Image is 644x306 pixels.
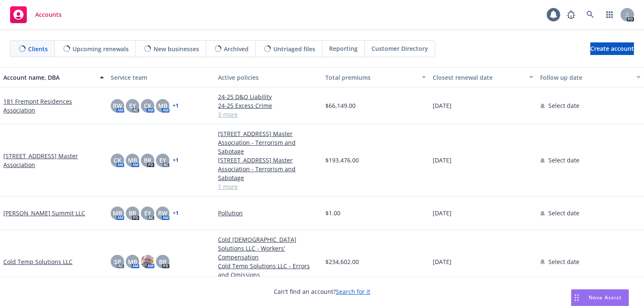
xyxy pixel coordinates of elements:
[218,101,319,110] a: 24-25 Excess Crime
[325,156,359,165] span: $193,476.00
[433,257,452,266] span: [DATE]
[159,257,166,266] span: BR
[429,67,537,87] button: Closest renewal date
[371,44,428,53] span: Customer Directory
[111,73,211,82] div: Service team
[173,211,179,216] a: + 1
[114,257,121,266] span: SP
[224,44,249,53] span: Archived
[325,73,417,82] div: Total premiums
[329,44,358,53] span: Reporting
[601,6,618,23] a: Switch app
[218,110,319,119] a: 3 more
[548,209,579,217] span: Select date
[3,97,104,115] a: 181 Fremont Residences Association
[571,289,629,306] button: Nova Assist
[144,101,151,110] span: CK
[563,6,579,23] a: Report a Bug
[322,67,429,87] button: Total premiums
[144,209,151,217] span: EY
[218,235,319,262] a: Cold [DEMOGRAPHIC_DATA] Solutions LLC - Workers' Compensation
[548,257,579,266] span: Select date
[158,209,167,217] span: RW
[336,288,370,296] a: Search for it
[3,257,73,266] a: Cold Temp Solutions LLC
[433,209,452,217] span: [DATE]
[218,209,319,217] a: Pollution
[218,129,319,156] a: [STREET_ADDRESS] Master Association - Terrorism and Sabotage
[7,3,65,26] a: Accounts
[129,101,136,110] span: EY
[273,44,315,53] span: Untriaged files
[107,67,215,87] button: Service team
[548,101,579,110] span: Select date
[274,287,370,296] span: Can't find an account?
[433,101,452,110] span: [DATE]
[325,209,340,217] span: $1.00
[218,156,319,182] a: [STREET_ADDRESS] Master Association - Terrorism and Sabotage
[433,73,524,82] div: Closest renewal date
[153,44,199,53] span: New businesses
[582,6,599,23] a: Search
[35,11,62,18] span: Accounts
[73,44,129,53] span: Upcoming renewals
[218,73,319,82] div: Active policies
[433,156,452,165] span: [DATE]
[141,255,154,268] img: photo
[113,209,122,217] span: MB
[113,101,122,110] span: RW
[590,42,634,55] a: Create account
[158,101,167,110] span: MB
[114,156,121,165] span: CK
[3,209,85,217] a: [PERSON_NAME] Summit LLC
[129,209,136,217] span: BR
[589,294,622,301] span: Nova Assist
[215,67,322,87] button: Active policies
[159,156,166,165] span: EY
[3,73,95,82] div: Account name, DBA
[144,156,151,165] span: BR
[128,257,137,266] span: MB
[218,182,319,191] a: 1 more
[128,156,137,165] span: MB
[218,92,319,101] a: 24-25 D&O Liability
[590,41,634,57] span: Create account
[537,67,644,87] button: Follow up date
[548,156,579,165] span: Select date
[3,152,104,169] a: [STREET_ADDRESS] Master Association
[28,44,48,53] span: Clients
[173,158,179,163] a: + 1
[218,262,319,279] a: Cold Temp Solutions LLC - Errors and Omissions
[571,290,582,306] div: Drag to move
[540,73,631,82] div: Follow up date
[325,257,359,266] span: $234,602.00
[325,101,356,110] span: $66,149.00
[173,103,179,108] a: + 1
